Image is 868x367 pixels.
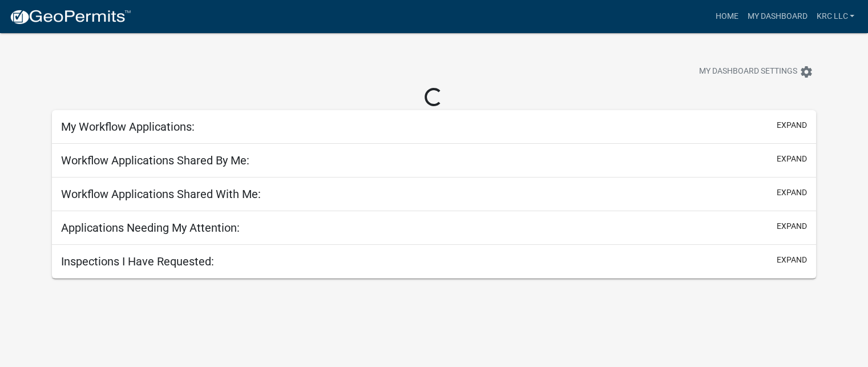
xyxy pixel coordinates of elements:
a: My Dashboard [742,6,812,27]
button: expand [777,220,807,232]
h5: My Workflow Applications: [61,120,195,134]
h5: Workflow Applications Shared With Me: [61,187,261,201]
a: KRC LLC [812,6,859,27]
h5: Inspections I Have Requested: [61,255,214,268]
h5: Applications Needing My Attention: [61,221,240,235]
i: settings [800,65,813,79]
h5: Workflow Applications Shared By Me: [61,154,249,167]
a: Home [710,6,742,27]
button: expand [777,153,807,165]
button: expand [777,187,807,199]
button: expand [777,119,807,131]
span: My Dashboard Settings [699,65,797,79]
button: My Dashboard Settingssettings [690,61,822,83]
button: expand [777,254,807,266]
